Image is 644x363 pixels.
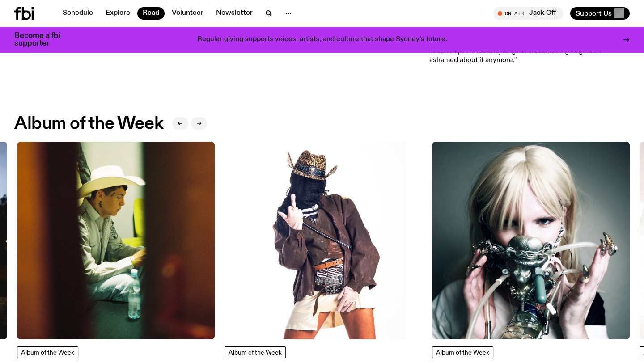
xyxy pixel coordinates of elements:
span: Support Us [576,9,612,17]
a: Volunteer [166,7,209,20]
p: Regular giving supports voices, artists, and culture that shape Sydney’s future. [197,36,447,44]
span: Album of the Week [436,350,489,356]
a: Album of the Week [225,346,286,358]
a: Schedule [57,7,98,20]
button: On AirJack Off [493,7,563,20]
a: Album of the Week [432,346,493,358]
h3: Become a fbi supporter [14,32,72,47]
a: Read [137,7,165,20]
a: Explore [100,7,136,20]
h2: Album of the Week [14,116,163,132]
button: Support Us [570,7,630,20]
span: Album of the Week [229,350,282,356]
a: Newsletter [211,7,258,20]
img: A veiled figure bends to the side, with their middle finger up. They are wearing a cowboy hat and... [225,142,422,339]
a: Album of the Week [17,346,78,358]
span: Album of the Week [21,350,74,356]
img: A side profile of Chuquimamani-Condori. They are wearing a cowboy hat and jeans, and a white cowb... [17,142,215,339]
